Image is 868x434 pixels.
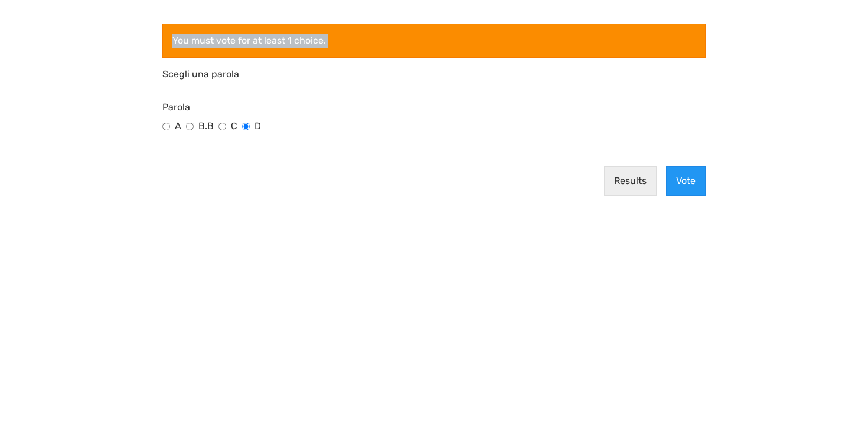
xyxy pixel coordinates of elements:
[175,119,181,138] label: A
[162,100,706,119] label: Parola
[162,24,706,58] div: You must vote for at least 1 choice.
[666,166,706,196] button: Vote
[231,119,237,138] label: C
[604,166,657,196] button: Results
[162,67,706,81] p: Scegli una parola
[254,119,261,138] label: D
[198,119,214,138] label: B.B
